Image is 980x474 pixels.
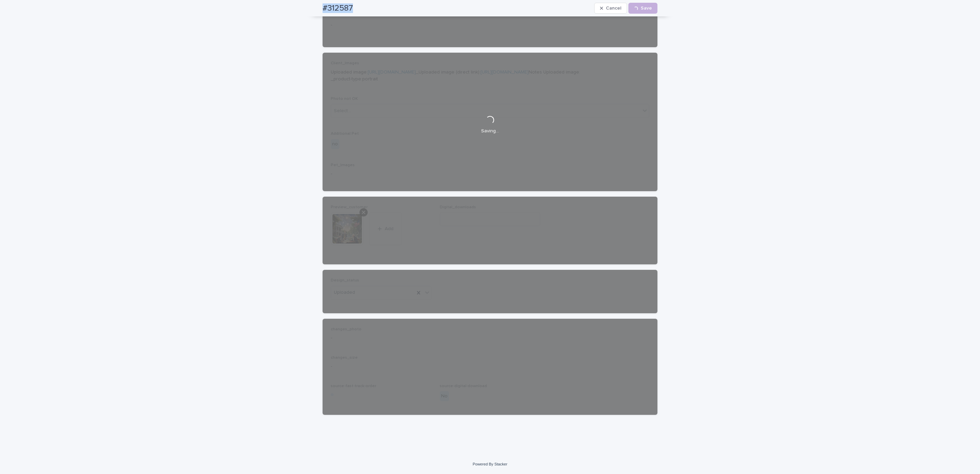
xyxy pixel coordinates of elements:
span: Save [641,6,652,11]
h2: #312587 [323,3,353,13]
span: Cancel [606,6,621,11]
p: Saving… [481,128,499,134]
a: Powered By Stacker [473,462,507,466]
button: Save [628,3,657,14]
button: Cancel [594,3,627,14]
